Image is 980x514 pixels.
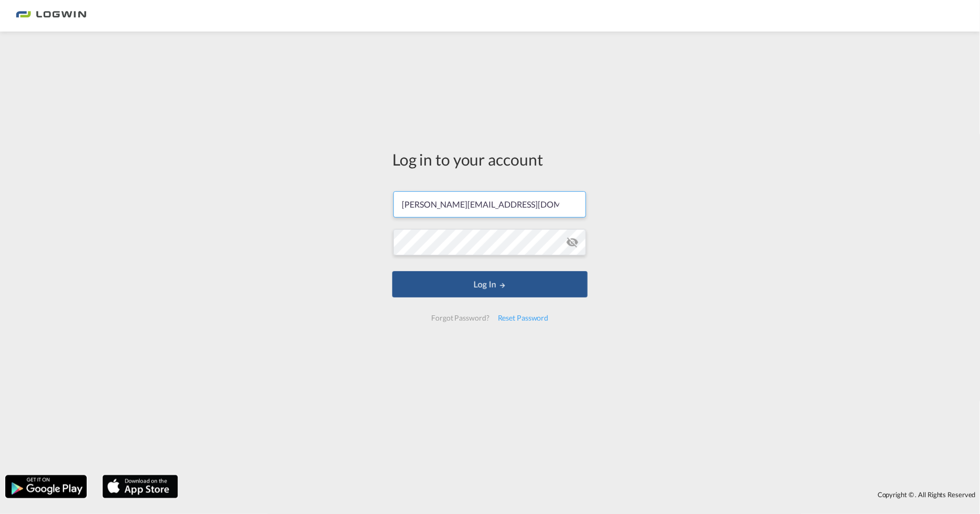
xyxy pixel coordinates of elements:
iframe: Chat [8,459,45,498]
md-icon: icon-eye-off [566,236,579,249]
button: LOGIN [392,271,588,297]
div: Copyright © . All Rights Reserved [183,486,980,503]
div: Log in to your account [392,148,588,170]
div: Reset Password [494,309,553,327]
img: bc73a0e0d8c111efacd525e4c8ad7d32.png [16,4,87,28]
img: google.png [4,474,88,499]
img: apple.png [101,474,179,499]
div: Forgot Password? [427,309,493,327]
input: Enter email/phone number [393,191,586,218]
